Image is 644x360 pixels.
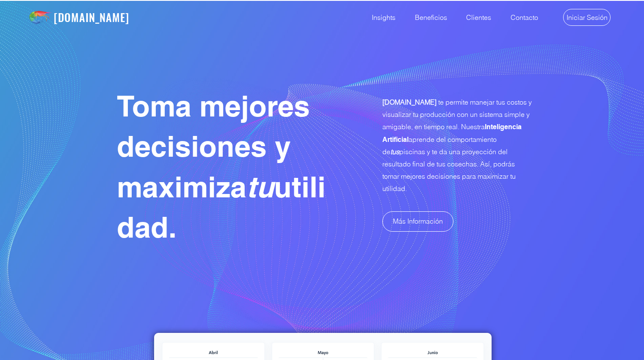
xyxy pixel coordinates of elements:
a: Iniciar Sesión [563,9,611,26]
span: Iniciar Sesión [567,13,608,22]
p: Beneficios [411,0,451,34]
a: Insights [358,0,402,34]
span: Más Información [393,216,443,226]
a: Más Información [382,211,453,232]
p: Contacto [506,0,542,34]
a: Clientes [453,0,498,34]
span: tu [246,170,274,204]
p: Clientes [462,0,495,34]
span: [DOMAIN_NAME] [382,98,437,106]
nav: Site [358,0,544,34]
a: Contacto [498,0,544,34]
span: te permite manejar tus costos y visualizar tu producción con un sistema simple y amigable, en tie... [382,98,532,193]
p: Insights [368,0,400,34]
a: Beneficios [402,0,453,34]
span: tus [390,147,399,156]
span: Toma mejores decisiones y maximiza utilidad. [117,89,326,244]
a: [DOMAIN_NAME] [54,9,130,25]
span: Inteligencia Artificial [382,123,522,144]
